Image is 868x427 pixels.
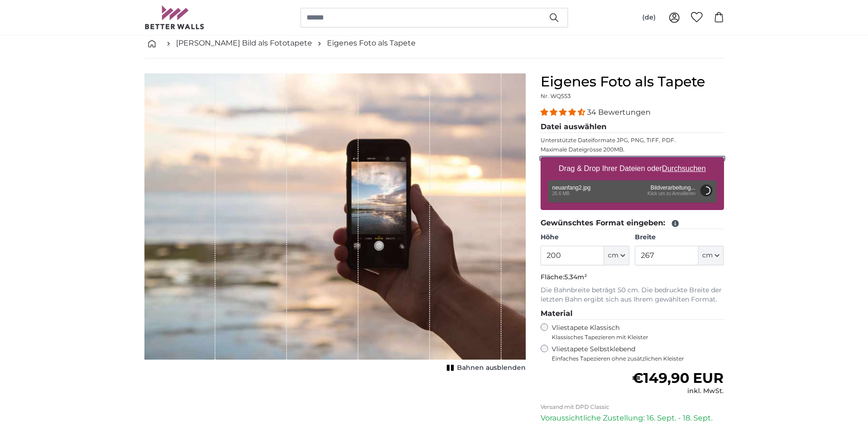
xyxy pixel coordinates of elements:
[552,345,724,362] label: Vliestapete Selbstklebend
[541,286,724,304] p: Die Bahnbreite beträgt 50 cm. Die bedruckte Breite der letzten Bahn ergibt sich aus Ihrem gewählt...
[144,73,526,374] div: 1 of 1
[457,363,526,373] span: Bahnen ausblenden
[176,38,312,49] a: [PERSON_NAME] Bild als Fototapete
[632,387,724,396] div: inkl. MwSt.
[604,246,629,265] button: cm
[541,137,724,144] p: Unterstützte Dateiformate JPG, PNG, TIFF, PDF.
[541,413,724,424] p: Voraussichtliche Zustellung: 16. Sept. - 18. Sept.
[608,251,619,260] span: cm
[144,6,205,29] img: Betterwalls
[635,9,663,26] button: (de)
[541,403,724,411] p: Versand mit DPD Classic
[541,108,587,117] span: 4.32 stars
[564,273,587,281] span: 5.34m²
[702,251,713,260] span: cm
[552,355,724,362] span: Einfaches Tapezieren ohne zusätzlichen Kleister
[541,217,724,229] legend: Gewünschtes Format eingeben:
[541,92,571,99] span: Nr. WQ553
[555,159,710,178] label: Drag & Drop Ihrer Dateien oder
[541,73,724,90] h1: Eigenes Foto als Tapete
[587,108,651,117] span: 34 Bewertungen
[632,369,724,387] span: €149,90 EUR
[552,334,716,341] span: Klassisches Tapezieren mit Kleister
[541,308,724,320] legend: Material
[444,361,526,374] button: Bahnen ausblenden
[541,273,724,282] p: Fläche:
[698,246,724,265] button: cm
[541,233,629,242] label: Höhe
[552,323,716,341] label: Vliestapete Klassisch
[144,28,724,59] nav: breadcrumbs
[662,164,705,172] u: Durchsuchen
[541,146,724,153] p: Maximale Dateigrösse 200MB.
[541,121,724,133] legend: Datei auswählen
[635,233,724,242] label: Breite
[327,38,416,49] a: Eigenes Foto als Tapete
